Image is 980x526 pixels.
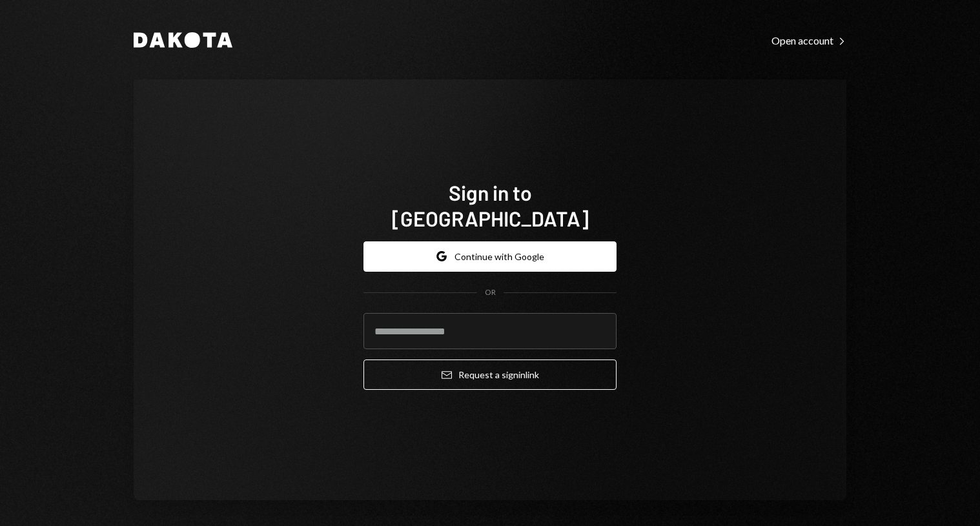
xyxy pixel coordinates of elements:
div: OR [485,287,496,298]
button: Continue with Google [363,241,617,272]
a: Open account [771,33,846,47]
h1: Sign in to [GEOGRAPHIC_DATA] [363,179,617,231]
div: Open account [771,34,846,47]
button: Request a signinlink [363,359,617,390]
